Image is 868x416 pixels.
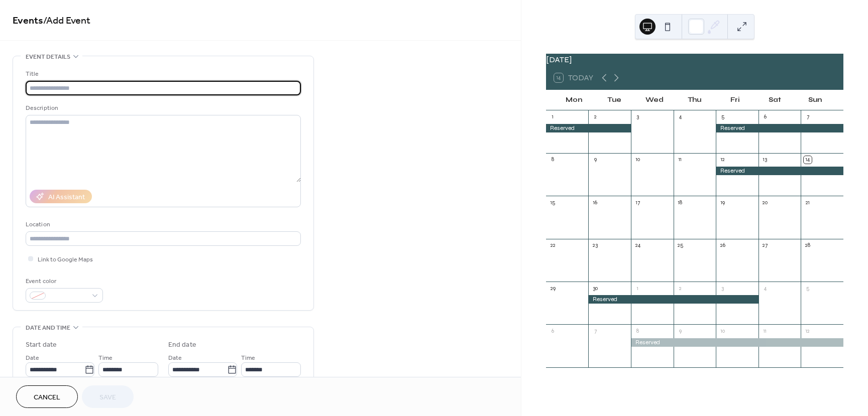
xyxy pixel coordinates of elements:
[594,90,634,110] div: Tue
[762,156,769,164] div: 13
[634,113,641,121] div: 3
[719,199,726,206] div: 19
[16,385,78,408] button: Cancel
[804,285,811,292] div: 5
[26,69,299,79] div: Title
[13,11,43,31] a: Events
[546,124,631,132] div: Reserved
[634,242,641,249] div: 24
[26,340,57,350] div: Start date
[168,340,196,350] div: End date
[677,113,684,121] div: 4
[677,285,684,292] div: 2
[715,90,755,110] div: Fri
[591,242,599,249] div: 23
[762,242,769,249] div: 27
[634,285,641,292] div: 1
[591,327,599,335] div: 7
[26,52,70,62] span: Event details
[762,199,769,206] div: 20
[804,113,811,121] div: 7
[677,327,684,335] div: 9
[26,353,39,363] span: Date
[98,353,113,363] span: Time
[677,199,684,206] div: 18
[677,156,684,164] div: 11
[26,219,299,230] div: Location
[591,285,599,292] div: 30
[43,11,90,31] span: / Add Event
[168,353,182,363] span: Date
[26,103,299,113] div: Description
[38,254,93,265] span: Link to Google Maps
[26,323,70,333] span: Date and time
[634,199,641,206] div: 17
[675,90,715,110] div: Thu
[762,113,769,121] div: 6
[549,327,557,335] div: 6
[26,276,101,287] div: Event color
[549,199,557,206] div: 15
[719,327,726,335] div: 10
[716,124,843,132] div: Reserved
[804,327,811,335] div: 12
[719,285,726,292] div: 3
[549,156,557,164] div: 8
[719,242,726,249] div: 26
[804,156,811,164] div: 14
[631,338,843,347] div: Reserved
[549,285,557,292] div: 29
[719,113,726,121] div: 5
[591,113,599,121] div: 2
[719,156,726,164] div: 12
[762,285,769,292] div: 4
[34,392,60,403] span: Cancel
[549,113,557,121] div: 1
[804,199,811,206] div: 21
[795,90,835,110] div: Sun
[554,90,594,110] div: Mon
[591,199,599,206] div: 16
[549,242,557,249] div: 22
[241,353,255,363] span: Time
[634,156,641,164] div: 10
[588,295,758,304] div: Reserved
[634,90,675,110] div: Wed
[755,90,795,110] div: Sat
[546,54,843,66] div: [DATE]
[762,327,769,335] div: 11
[591,156,599,164] div: 9
[716,167,843,175] div: Reserved
[634,327,641,335] div: 8
[677,242,684,249] div: 25
[804,242,811,249] div: 28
